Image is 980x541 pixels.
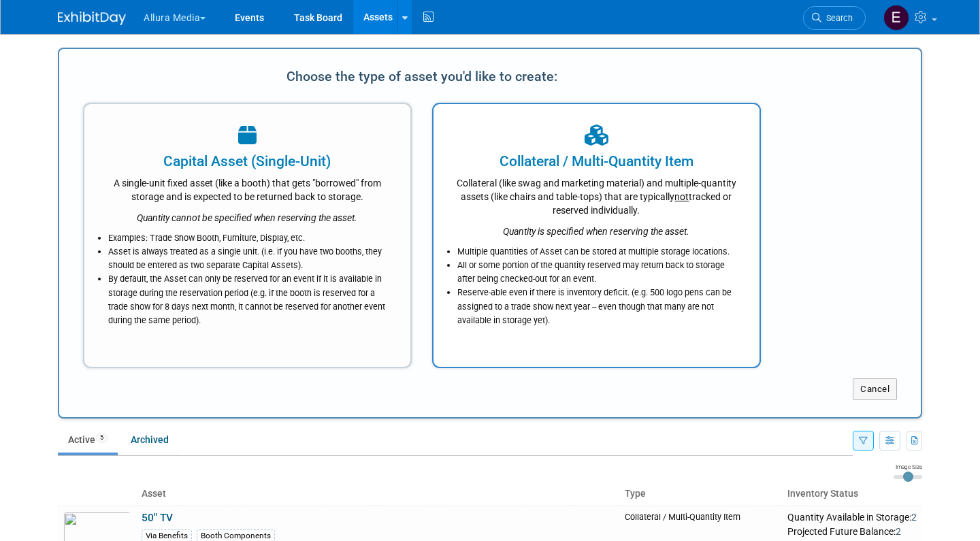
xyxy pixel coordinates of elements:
th: Type [619,482,782,506]
span: 2 [911,512,917,523]
i: Quantity is specified when reserving the asset. [503,226,689,237]
th: Asset [136,482,619,506]
i: Quantity cannot be specified when reserving the asset. [137,212,357,223]
li: All or some portion of the quantity reserved may return back to storage after being checked-out f... [457,259,742,286]
img: Eric Thompson [883,5,909,31]
li: Reserve-able even if there is inventory deficit. (e.g. 500 logo pens can be assigned to a trade s... [457,286,742,327]
li: Examples: Trade Show Booth, Furniture, Display, etc. [108,231,393,245]
a: Search [803,6,866,30]
div: Capital Asset (Single-Unit) [101,151,393,171]
li: By default, the Asset can only be reserved for an event if it is available in storage during the ... [108,272,393,327]
div: Choose the type of asset you'd like to create: [83,63,761,89]
a: Active5 [58,427,118,453]
div: Projected Future Balance: [787,523,917,538]
div: Collateral / Multi-Quantity Item [451,151,742,171]
span: not [674,191,689,202]
img: ExhibitDay [58,12,126,25]
div: A single-unit fixed asset (like a booth) that gets "borrowed" from storage and is expected to be ... [101,171,393,203]
span: 5 [96,433,108,443]
span: Search [821,13,853,23]
li: Asset is always treated as a single unit. (i.e. if you have two booths, they should be entered as... [108,245,393,272]
span: 2 [896,526,901,537]
a: 50" TV [142,512,173,524]
li: Multiple quantities of Asset can be stored at multiple storage locations. [457,245,742,259]
div: Quantity Available in Storage: [787,512,917,524]
a: Archived [120,427,179,453]
div: Collateral (like swag and marketing material) and multiple-quantity assets (like chairs and table... [451,171,742,217]
div: Image Size [894,463,922,471]
button: Cancel [853,378,897,400]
